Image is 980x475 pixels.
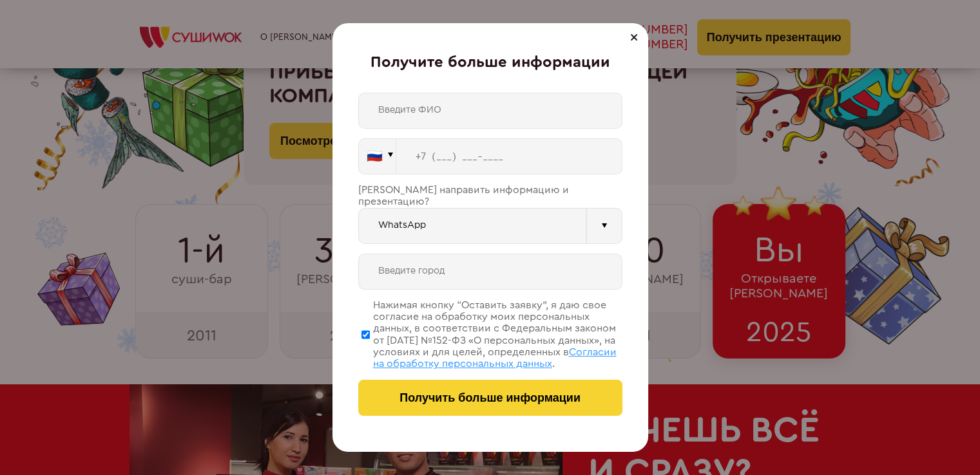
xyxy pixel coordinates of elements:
[358,54,622,72] div: Получите больше информации
[373,299,622,370] div: Нажимая кнопку “Оставить заявку”, я даю свое согласие на обработку моих персональных данных, в со...
[399,391,581,405] span: Получить больше информации
[358,254,622,290] input: Введите город
[358,93,622,129] input: Введите ФИО
[358,138,396,174] button: 🇷🇺
[358,184,622,208] div: [PERSON_NAME] направить информацию и презентацию?
[373,347,617,369] span: Согласии на обработку персональных данных
[358,380,622,416] button: Получить больше информации
[396,138,622,174] input: +7 (___) ___-____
